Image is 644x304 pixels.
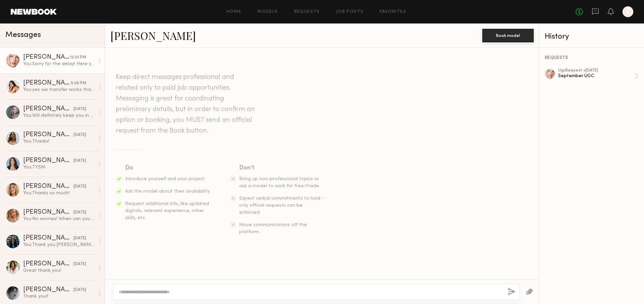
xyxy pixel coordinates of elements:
[73,261,86,267] div: [DATE]
[23,261,73,267] div: [PERSON_NAME]
[71,80,86,87] div: 5:26 PM
[23,216,95,222] div: You: No worries! When can you deliver the content? I'll make note on my end
[73,106,86,112] div: [DATE]
[482,29,534,42] button: Book model
[23,157,73,164] div: [PERSON_NAME]
[5,31,41,39] span: Messages
[257,10,278,14] a: Models
[23,106,73,112] div: [PERSON_NAME]
[558,68,635,73] div: ugc Request • [DATE]
[23,267,95,274] div: Great thank you!
[23,293,95,300] div: Thank you!!
[23,61,95,67] div: You: Sorry for the delay! Here you go :)
[336,10,364,14] a: Job Posts
[73,132,86,138] div: [DATE]
[558,73,635,79] div: September UGC
[239,196,324,215] span: Expect verbal commitments to hold - only official requests can be enforced.
[23,132,73,138] div: [PERSON_NAME]
[23,209,73,216] div: [PERSON_NAME]
[23,54,70,61] div: [PERSON_NAME]
[558,68,639,84] a: ugcRequest •[DATE]September UGC
[239,163,325,173] div: Don’t
[294,10,320,14] a: Requests
[125,189,210,194] span: Ask the model about their availability.
[116,72,257,136] header: Keep direct messages professional and related only to paid job opportunities. Messaging is great ...
[23,190,95,196] div: You: Thanks so much!
[239,177,320,188] span: Bring up non-professional topics or ask a model to work for free/trade.
[70,54,86,61] div: 12:33 PM
[125,202,209,220] span: Request additional info, like updated digitals, relevant experience, other skills, etc.
[23,138,95,145] div: You: Thanks!
[545,33,639,41] div: History
[623,6,633,17] a: E
[125,163,211,173] div: Do
[73,287,86,293] div: [DATE]
[125,177,206,181] span: Introduce yourself and your project.
[73,158,86,164] div: [DATE]
[23,183,73,190] div: [PERSON_NAME]
[23,235,73,242] div: [PERSON_NAME]
[23,112,95,119] div: You: Will definitely keep you in mind :)
[23,242,95,248] div: You: Thank you [PERSON_NAME]!
[110,28,196,43] a: [PERSON_NAME]
[23,164,95,170] div: You: TYSM
[73,235,86,242] div: [DATE]
[23,87,95,93] div: You: yes we transfer works thanks!!
[380,10,406,14] a: Favorites
[482,32,534,38] a: Book model
[239,223,307,234] span: Move communications off the platform.
[23,287,73,293] div: [PERSON_NAME]
[226,10,241,14] a: Home
[545,56,639,60] div: REQUESTS
[23,80,71,87] div: [PERSON_NAME]
[73,184,86,190] div: [DATE]
[73,209,86,216] div: [DATE]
